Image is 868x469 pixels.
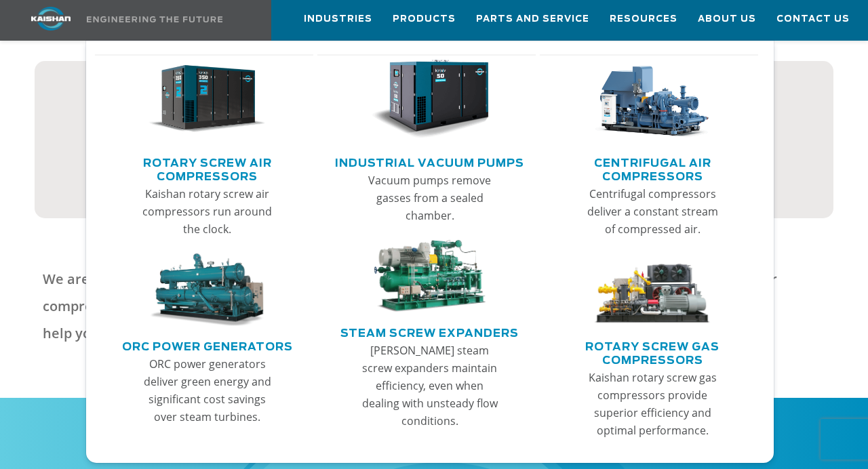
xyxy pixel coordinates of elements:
span: Products [393,12,456,27]
p: Centrifugal compressors deliver a constant stream of compressed air. [582,185,723,238]
div: product select tool icon [43,89,346,191]
img: thumb-Rotary-Screw-Gas-Compressors [593,253,711,327]
a: Products [393,1,456,37]
a: ORC Power Generators [122,335,293,355]
a: Contact Us [776,1,850,37]
a: Centrifugal Air Compressors [547,151,758,185]
p: Kaishan rotary screw gas compressors provide superior efficiency and optimal performance. [582,369,723,439]
img: thumb-Rotary-Screw-Air-Compressors [149,60,266,139]
a: Industries [304,1,372,37]
span: Industries [304,12,372,27]
span: Resources [610,12,677,27]
a: Steam Screw Expanders [340,321,519,342]
p: Vacuum pumps remove gasses from a sealed chamber. [359,171,500,224]
img: thumb-Industrial-Vacuum-Pumps [371,60,488,139]
a: Rotary Screw Air Compressors [102,151,313,185]
a: Rotary Screw Gas Compressors [547,335,758,369]
a: Parts and Service [476,1,589,37]
span: About Us [698,12,756,27]
span: Parts and Service [476,12,589,27]
a: Resources [610,1,677,37]
a: Industrial Vacuum Pumps [335,151,524,171]
p: Kaishan rotary screw air compressors run around the clock. [137,185,278,238]
p: We are committed to helping you reach your business goals. Operators can rely on our high-quality... [43,266,779,347]
p: [PERSON_NAME] steam screw expanders maintain efficiency, even when dealing with unsteady flow con... [359,342,500,430]
img: thumb-Centrifugal-Air-Compressors [593,60,711,139]
p: ORC power generators deliver green energy and significant cost savings over steam turbines. [137,355,278,426]
img: thumb-Steam-Screw-Expanders [371,240,488,313]
span: Contact Us [776,12,850,27]
img: Engineering the future [87,16,222,22]
a: About Us [698,1,756,37]
img: thumb-ORC-Power-Generators [149,253,266,327]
